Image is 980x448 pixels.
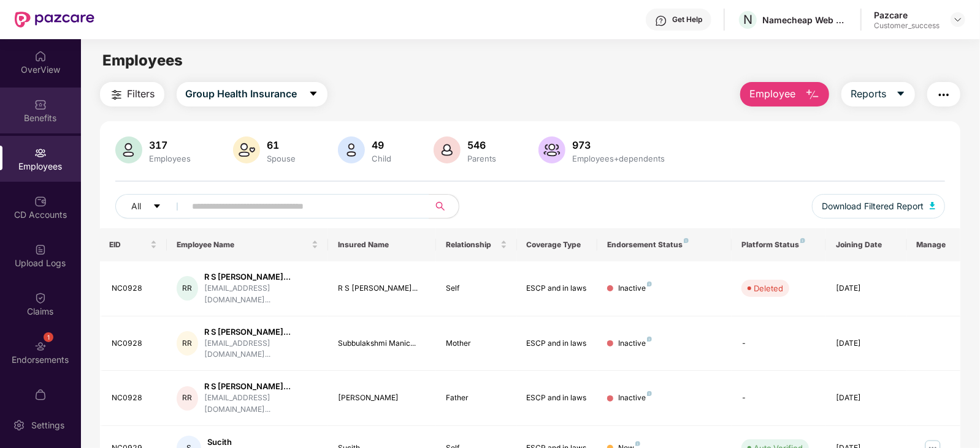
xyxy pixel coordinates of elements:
[732,371,826,426] td: -
[207,436,303,448] div: Sucith
[177,240,309,250] span: Employee Name
[762,14,848,26] div: Namecheap Web services Pvt Ltd
[465,154,499,163] div: Parents
[102,51,183,69] span: Employees
[607,240,722,250] div: Endorsement Status
[754,282,783,294] div: Deleted
[128,86,155,102] span: Filters
[204,338,319,361] div: [EMAIL_ADDRESS][DOMAIN_NAME]...
[112,283,158,294] div: NC0928
[204,326,319,338] div: R S [PERSON_NAME]...
[936,88,951,102] img: svg+xml;base64,PHN2ZyB4bWxucz0iaHR0cDovL3d3dy53My5vcmcvMjAwMC9zdmciIHdpZHRoPSIyNCIgaGVpZ2h0PSIyNC...
[826,228,907,261] th: Joining Date
[841,82,915,106] button: Reportscaret-down
[115,194,190,218] button: Allcaret-down
[110,240,148,250] span: EID
[570,154,668,163] div: Employees+dependents
[204,283,319,306] div: [EMAIL_ADDRESS][DOMAIN_NAME]...
[147,139,194,151] div: 317
[517,228,598,261] th: Coverage Type
[434,136,461,163] img: svg+xml;base64,PHN2ZyB4bWxucz0iaHR0cDovL3d3dy53My5vcmcvMjAwMC9zdmciIHhtbG5zOnhsaW5rPSJodHRwOi8vd3...
[177,386,198,411] div: RR
[740,82,829,106] button: Employee
[204,271,319,283] div: R S [PERSON_NAME]...
[647,282,652,286] img: svg+xml;base64,PHN2ZyB4bWxucz0iaHR0cDovL3d3dy53My5vcmcvMjAwMC9zdmciIHdpZHRoPSI4IiBoZWlnaHQ9IjgiIH...
[538,136,565,163] img: svg+xml;base64,PHN2ZyB4bWxucz0iaHR0cDovL3d3dy53My5vcmcvMjAwMC9zdmciIHhtbG5zOnhsaW5rPSJodHRwOi8vd3...
[836,283,897,294] div: [DATE]
[34,292,47,304] img: svg+xml;base64,PHN2ZyBpZD0iQ2xhaW0iIHhtbG5zPSJodHRwOi8vd3d3LnczLm9yZy8yMDAwL3N2ZyIgd2lkdGg9IjIwIi...
[635,441,640,446] img: svg+xml;base64,PHN2ZyB4bWxucz0iaHR0cDovL3d3dy53My5vcmcvMjAwMC9zdmciIHdpZHRoPSI4IiBoZWlnaHQ9IjgiIH...
[527,283,588,294] div: ESCP and in laws
[204,381,319,392] div: R S [PERSON_NAME]...
[233,136,260,163] img: svg+xml;base64,PHN2ZyB4bWxucz0iaHR0cDovL3d3dy53My5vcmcvMjAwMC9zdmciIHhtbG5zOnhsaW5rPSJodHRwOi8vd3...
[186,86,297,102] span: Group Health Insurance
[13,419,25,431] img: svg+xml;base64,PHN2ZyBpZD0iU2V0dGluZy0yMHgyMCIgeG1sbnM9Imh0dHA6Ly93d3cudzMub3JnLzIwMDAvc3ZnIiB3aW...
[618,283,652,294] div: Inactive
[34,340,47,353] img: svg+xml;base64,PHN2ZyBpZD0iRW5kb3JzZW1lbnRzIiB4bWxucz0iaHR0cDovL3d3dy53My5vcmcvMjAwMC9zdmciIHdpZH...
[177,276,198,301] div: RR
[647,337,652,342] img: svg+xml;base64,PHN2ZyB4bWxucz0iaHR0cDovL3d3dy53My5vcmcvMjAwMC9zdmciIHdpZHRoPSI4IiBoZWlnaHQ9IjgiIH...
[874,9,940,21] div: Pazcare
[34,389,47,401] img: svg+xml;base64,PHN2ZyBpZD0iTXlfT3JkZXJzIiBkYXRhLW5hbWU9Ik15IE9yZGVycyIgeG1sbnM9Imh0dHA6Ly93d3cudz...
[204,392,319,416] div: [EMAIL_ADDRESS][DOMAIN_NAME]...
[429,194,459,218] button: search
[15,12,94,28] img: New Pazcare Logo
[836,338,897,349] div: [DATE]
[112,338,158,349] div: NC0928
[338,338,426,349] div: Subbulakshmi Manic...
[684,238,689,243] img: svg+xml;base64,PHN2ZyB4bWxucz0iaHR0cDovL3d3dy53My5vcmcvMjAwMC9zdmciIHdpZHRoPSI4IiBoZWlnaHQ9IjgiIH...
[28,419,68,431] div: Settings
[618,392,652,404] div: Inactive
[527,392,588,404] div: ESCP and in laws
[308,89,318,100] span: caret-down
[34,195,47,207] img: svg+xml;base64,PHN2ZyBpZD0iQ0RfQWNjb3VudHMiIGRhdGEtbmFtZT0iQ0QgQWNjb3VudHMiIHhtbG5zPSJodHRwOi8vd3...
[527,338,588,349] div: ESCP and in laws
[265,154,299,163] div: Spouse
[749,86,795,102] span: Employee
[672,15,702,24] div: Get Help
[429,201,453,211] span: search
[167,228,328,261] th: Employee Name
[647,391,652,396] img: svg+xml;base64,PHN2ZyB4bWxucz0iaHR0cDovL3d3dy53My5vcmcvMjAwMC9zdmciIHdpZHRoPSI4IiBoZWlnaHQ9IjgiIH...
[177,82,327,106] button: Group Health Insurancecaret-down
[732,316,826,371] td: -
[147,154,194,163] div: Employees
[34,50,47,62] img: svg+xml;base64,PHN2ZyBpZD0iSG9tZSIgeG1sbnM9Imh0dHA6Ly93d3cudzMub3JnLzIwMDAvc3ZnIiB3aWR0aD0iMjAiIG...
[907,228,961,261] th: Manage
[800,238,805,243] img: svg+xml;base64,PHN2ZyB4bWxucz0iaHR0cDovL3d3dy53My5vcmcvMjAwMC9zdmciIHdpZHRoPSI4IiBoZWlnaHQ9IjgiIH...
[446,240,498,250] span: Relationship
[109,88,124,102] img: svg+xml;base64,PHN2ZyB4bWxucz0iaHR0cDovL3d3dy53My5vcmcvMjAwMC9zdmciIHdpZHRoPSIyNCIgaGVpZ2h0PSIyNC...
[446,338,507,349] div: Mother
[34,99,47,111] img: svg+xml;base64,PHN2ZyBpZD0iQmVuZWZpdHMiIHhtbG5zPSJodHRwOi8vd3d3LnczLm9yZy8yMDAwL3N2ZyIgd2lkdGg9Ij...
[34,147,47,159] img: svg+xml;base64,PHN2ZyBpZD0iRW1wbG95ZWVzIiB4bWxucz0iaHR0cDovL3d3dy53My5vcmcvMjAwMC9zdmciIHdpZHRoPS...
[177,331,198,356] div: RR
[812,194,946,218] button: Download Filtered Report
[436,228,517,261] th: Relationship
[836,392,897,404] div: [DATE]
[851,86,886,102] span: Reports
[338,392,426,404] div: [PERSON_NAME]
[153,202,161,212] span: caret-down
[570,139,668,151] div: 973
[446,283,507,294] div: Self
[953,15,963,24] img: svg+xml;base64,PHN2ZyBpZD0iRHJvcGRvd24tMzJ4MzIiIHhtbG5zPSJodHRwOi8vd3d3LnczLm9yZy8yMDAwL3N2ZyIgd2...
[743,12,752,27] span: N
[930,202,936,209] img: svg+xml;base64,PHN2ZyB4bWxucz0iaHR0cDovL3d3dy53My5vcmcvMjAwMC9zdmciIHhtbG5zOnhsaW5rPSJodHRwOi8vd3...
[328,228,435,261] th: Insured Name
[44,332,53,342] div: 1
[115,136,142,163] img: svg+xml;base64,PHN2ZyB4bWxucz0iaHR0cDovL3d3dy53My5vcmcvMjAwMC9zdmciIHhtbG5zOnhsaW5rPSJodHRwOi8vd3...
[874,21,940,31] div: Customer_success
[338,136,365,163] img: svg+xml;base64,PHN2ZyB4bWxucz0iaHR0cDovL3d3dy53My5vcmcvMjAwMC9zdmciIHhtbG5zOnhsaW5rPSJodHRwOi8vd3...
[112,392,158,404] div: NC0928
[338,283,426,294] div: R S [PERSON_NAME]...
[446,392,507,404] div: Father
[655,15,667,27] img: svg+xml;base64,PHN2ZyBpZD0iSGVscC0zMngzMiIgeG1sbnM9Imh0dHA6Ly93d3cudzMub3JnLzIwMDAvc3ZnIiB3aWR0aD...
[370,139,394,151] div: 49
[100,228,167,261] th: EID
[100,82,164,106] button: Filters
[805,88,820,102] img: svg+xml;base64,PHN2ZyB4bWxucz0iaHR0cDovL3d3dy53My5vcmcvMjAwMC9zdmciIHhtbG5zOnhsaW5rPSJodHRwOi8vd3...
[618,338,652,349] div: Inactive
[822,200,924,213] span: Download Filtered Report
[465,139,499,151] div: 546
[370,154,394,163] div: Child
